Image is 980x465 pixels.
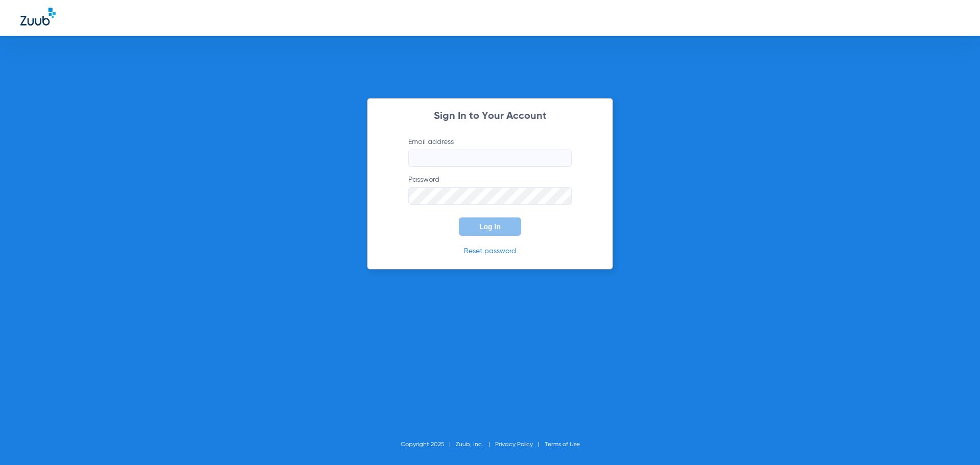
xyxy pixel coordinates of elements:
label: Password [408,175,572,205]
input: Password [408,187,572,205]
input: Email address [408,150,572,167]
a: Reset password [464,248,516,255]
a: Terms of Use [545,442,580,448]
h2: Sign In to Your Account [393,111,587,121]
a: Privacy Policy [495,442,533,448]
label: Email address [408,137,572,167]
button: Log In [459,217,521,236]
li: Zuub, Inc. [456,439,495,450]
span: Log In [479,223,501,231]
li: Copyright 2025 [401,439,456,450]
img: Zuub Logo [20,8,56,26]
